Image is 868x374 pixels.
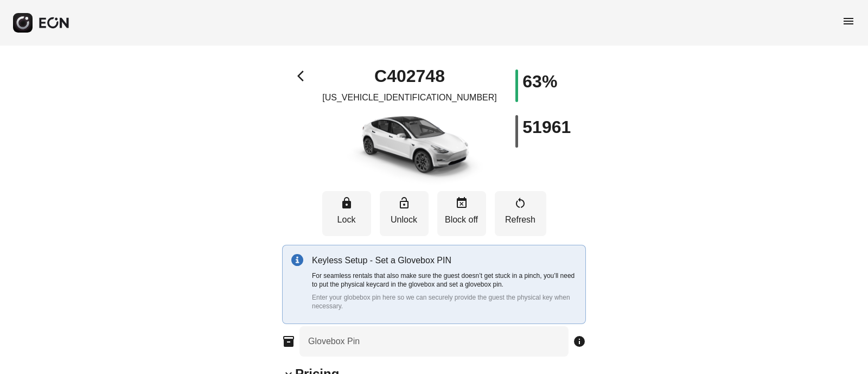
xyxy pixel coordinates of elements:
[322,91,497,104] p: [US_VEHICLE_IDENTIFICATION_NUMBER]
[380,191,429,236] button: Unlock
[374,69,445,83] h1: C402748
[522,75,557,88] h1: 63%
[437,191,486,236] button: Block off
[312,254,577,267] p: Keyless Setup - Set a Glovebox PIN
[385,213,423,226] p: Unlock
[495,191,546,236] button: Refresh
[291,254,303,266] img: info
[322,191,371,236] button: Lock
[328,213,366,226] p: Lock
[514,196,527,210] span: restart_alt
[340,196,353,210] span: lock
[522,121,571,134] h1: 51961
[573,335,586,348] span: info
[842,15,855,28] span: menu
[312,293,577,310] p: Enter your globebox pin here so we can securely provide the guest the physical key when necessary.
[398,196,411,210] span: lock_open
[334,109,486,185] img: car
[443,213,481,226] p: Block off
[500,213,541,226] p: Refresh
[455,196,468,210] span: event_busy
[297,69,310,83] span: arrow_back_ios
[282,335,295,348] span: inventory_2
[308,335,360,348] label: Glovebox Pin
[312,271,577,289] p: For seamless rentals that also make sure the guest doesn’t get stuck in a pinch, you’ll need to p...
